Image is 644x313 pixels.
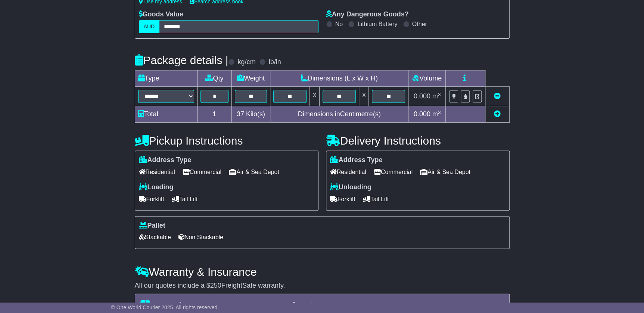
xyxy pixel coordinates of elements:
[414,92,430,100] span: 0.000
[139,20,160,33] label: AUD
[330,193,355,205] span: Forklift
[139,193,164,205] span: Forklift
[432,92,441,100] span: m
[414,110,430,118] span: 0.000
[140,300,505,312] h4: Transit Insurance Coverage for $
[139,231,171,243] span: Stackable
[237,58,255,66] label: kg/cm
[438,92,441,97] sup: 3
[139,222,165,230] label: Pallet
[494,110,501,118] a: Add new item
[314,300,342,312] span: 88.17
[139,166,175,178] span: Residential
[135,135,318,147] h4: Pickup Instructions
[326,135,510,147] h4: Delivery Instructions
[229,166,279,178] span: Air & Sea Depot
[270,70,408,87] td: Dimensions (L x W x H)
[357,20,397,28] label: Lithium Battery
[335,20,343,28] label: No
[330,166,366,178] span: Residential
[408,70,446,87] td: Volume
[237,110,244,118] span: 37
[139,183,174,192] label: Loading
[420,166,470,178] span: Air & Sea Depot
[197,70,232,87] td: Qty
[197,106,232,123] td: 1
[363,193,389,205] span: Tail Lift
[232,106,270,123] td: Kilo(s)
[374,166,413,178] span: Commercial
[135,70,197,87] td: Type
[139,10,183,19] label: Goods Value
[210,282,221,289] span: 250
[309,87,319,106] td: x
[135,54,228,66] h4: Package details |
[359,87,369,106] td: x
[270,106,408,123] td: Dimensions in Centimetre(s)
[494,92,501,100] a: Remove this item
[432,110,441,118] span: m
[135,282,510,290] div: All our quotes include a $ FreightSafe warranty.
[139,156,192,164] label: Address Type
[135,266,510,278] h4: Warranty & Insurance
[330,156,383,164] label: Address Type
[183,166,221,178] span: Commercial
[330,183,371,192] label: Unloading
[326,10,409,19] label: Any Dangerous Goods?
[111,304,219,310] span: © One World Courier 2025. All rights reserved.
[172,193,198,205] span: Tail Lift
[412,20,427,28] label: Other
[268,58,281,66] label: lb/in
[178,231,223,243] span: Non Stackable
[438,110,441,115] sup: 3
[232,70,270,87] td: Weight
[135,106,197,123] td: Total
